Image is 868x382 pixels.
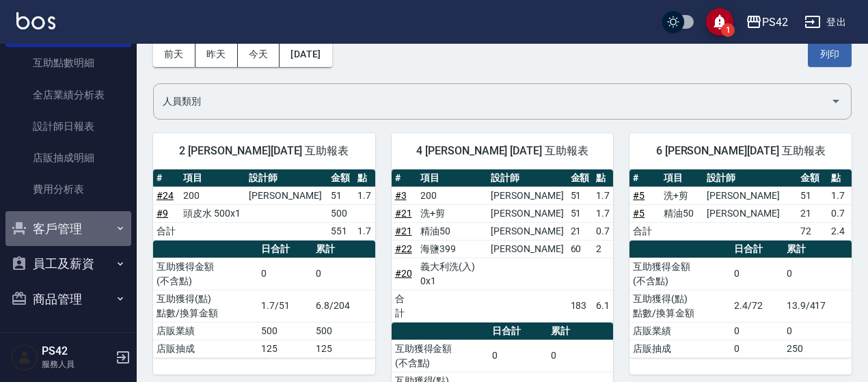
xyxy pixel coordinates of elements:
td: 精油50 [660,204,703,222]
a: #21 [395,208,412,219]
td: 互助獲得金額 (不含點) [629,258,731,290]
td: 72 [797,222,828,240]
td: [PERSON_NAME] [245,187,327,204]
td: 0 [258,258,312,290]
td: 2 [593,240,613,258]
th: 點 [354,169,375,187]
th: 日合計 [731,241,783,258]
button: [DATE] [280,42,331,67]
button: save [706,8,733,36]
a: #24 [157,190,174,201]
th: # [629,169,660,187]
td: [PERSON_NAME] [487,187,567,204]
td: 0 [547,340,614,372]
a: #21 [395,226,412,236]
th: 累計 [547,323,614,340]
td: 合計 [153,222,180,240]
a: 全店業績分析表 [5,79,131,111]
a: 互助點數明細 [5,47,131,79]
p: 服務人員 [42,358,111,370]
td: 1.7 [593,204,613,222]
td: 51 [327,187,354,204]
td: 互助獲得(點) 點數/換算金額 [629,290,731,322]
button: 客戶管理 [5,211,131,247]
img: Logo [16,12,55,29]
td: 0 [312,258,375,290]
th: 設計師 [487,169,567,187]
td: 互助獲得金額 (不含點) [392,340,489,372]
td: 21 [567,222,593,240]
td: [PERSON_NAME] [703,187,797,204]
a: #3 [395,190,407,201]
td: 51 [567,187,593,204]
input: 人員名稱 [159,90,825,113]
td: 2.4 [828,222,852,240]
th: 項目 [660,169,703,187]
td: 0 [731,340,783,357]
td: 500 [258,322,312,340]
td: 0 [731,258,783,290]
a: 店販抽成明細 [5,142,131,174]
td: [PERSON_NAME] [487,222,567,240]
td: 精油50 [417,222,487,240]
th: # [153,169,180,187]
td: 500 [312,322,375,340]
a: 設計師日報表 [5,111,131,142]
td: 51 [567,204,593,222]
td: 洗+剪 [660,187,703,204]
th: 日合計 [489,323,547,340]
td: 125 [258,340,312,357]
span: 6 [PERSON_NAME][DATE] 互助報表 [646,144,835,158]
span: 4 [PERSON_NAME] [DATE] 互助報表 [408,144,597,158]
button: PS42 [740,8,794,36]
a: #9 [157,208,168,219]
table: a dense table [153,169,375,241]
td: 洗+剪 [417,204,487,222]
td: 51 [797,187,828,204]
td: 合計 [392,290,417,322]
button: Open [825,90,847,112]
td: 0.7 [593,222,613,240]
td: 0 [731,322,783,340]
button: 登出 [799,10,852,35]
table: a dense table [629,169,852,241]
td: 125 [312,340,375,357]
td: 0 [783,258,852,290]
td: 0 [489,340,547,372]
td: 互助獲得(點) 點數/換算金額 [153,290,258,322]
th: 點 [828,169,852,187]
td: 200 [180,187,245,204]
td: 183 [567,290,593,322]
span: 1 [721,23,735,37]
button: 商品管理 [5,282,131,317]
td: 21 [797,204,828,222]
th: 日合計 [258,241,312,258]
td: 0 [783,322,852,340]
table: a dense table [629,241,852,358]
td: 店販抽成 [629,340,731,357]
th: 金額 [797,169,828,187]
td: 200 [417,187,487,204]
button: 列印 [808,42,852,67]
th: 設計師 [245,169,327,187]
td: [PERSON_NAME] [703,204,797,222]
td: 1.7 [828,187,852,204]
td: 店販抽成 [153,340,258,357]
th: 累計 [312,241,375,258]
th: 金額 [567,169,593,187]
td: 店販業績 [629,322,731,340]
div: PS42 [762,14,788,31]
td: 合計 [629,222,660,240]
td: 0.7 [828,204,852,222]
a: #22 [395,243,412,254]
td: [PERSON_NAME] [487,240,567,258]
td: [PERSON_NAME] [487,204,567,222]
td: 頭皮水 500x1 [180,204,245,222]
td: 6.1 [593,290,613,322]
td: 1.7 [593,187,613,204]
h5: PS42 [42,344,111,358]
a: #5 [633,190,645,201]
td: 551 [327,222,354,240]
td: 6.8/204 [312,290,375,322]
th: 累計 [783,241,852,258]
